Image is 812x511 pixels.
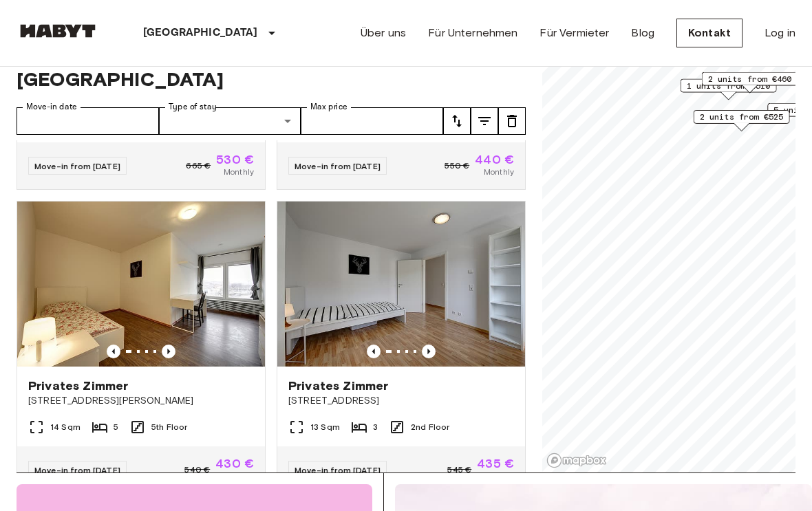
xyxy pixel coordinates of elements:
[484,470,514,482] span: Monthly
[631,25,654,41] a: Blog
[151,421,187,433] span: 5th Floor
[681,79,777,100] div: Map marker
[34,161,120,171] span: Move-in from [DATE]
[295,465,381,475] span: Move-in from [DATE]
[17,201,266,494] a: Marketing picture of unit DE-09-012-05MPrevious imagePrevious imagePrivates Zimmer[STREET_ADDRESS...
[443,107,471,135] button: tune
[428,25,517,41] a: Für Unternehmen
[702,72,798,94] div: Map marker
[310,101,348,113] label: Max price
[186,160,211,172] span: 665 €
[184,464,210,476] span: 540 €
[539,25,609,41] a: Für Vermieter
[143,25,258,41] p: [GEOGRAPHIC_DATA]
[484,166,514,178] span: Monthly
[295,161,381,171] span: Move-in from [DATE]
[224,166,254,178] span: Monthly
[26,101,77,113] label: Move-in date
[676,19,742,47] a: Kontakt
[50,421,81,433] span: 14 Sqm
[107,345,120,358] button: Previous image
[542,28,795,495] canvas: Map
[694,110,790,131] div: Map marker
[169,101,217,113] label: Type of stay
[17,202,265,367] img: Marketing picture of unit DE-09-012-05M
[445,160,469,172] span: 550 €
[447,464,471,476] span: 545 €
[162,345,175,358] button: Previous image
[34,465,120,475] span: Move-in from [DATE]
[477,457,514,470] span: 435 €
[277,202,525,367] img: Marketing picture of unit DE-09-015-03M
[224,470,254,482] span: Monthly
[310,421,340,433] span: 13 Sqm
[277,201,526,494] a: Marketing picture of unit DE-09-015-03MPrevious imagePrevious imagePrivates Zimmer[STREET_ADDRESS...
[17,24,99,38] img: Habyt
[288,394,514,408] span: [STREET_ADDRESS]
[28,378,128,394] span: Privates Zimmer
[17,107,159,135] input: Choose date
[411,421,449,433] span: 2nd Floor
[367,345,381,358] button: Previous image
[471,107,498,135] button: tune
[17,44,526,91] span: Private rooms and apartments for rent in [GEOGRAPHIC_DATA]
[422,345,436,358] button: Previous image
[216,153,254,166] span: 530 €
[373,421,378,433] span: 3
[546,453,607,468] a: Mapbox logo
[288,378,388,394] span: Privates Zimmer
[498,107,526,135] button: tune
[765,25,795,41] a: Log in
[215,457,254,470] span: 430 €
[475,153,514,166] span: 440 €
[361,25,406,41] a: Über uns
[114,421,118,433] span: 5
[700,111,784,123] span: 2 units from €525
[708,73,792,85] span: 2 units from €460
[687,80,771,92] span: 1 units from €510
[28,394,254,408] span: [STREET_ADDRESS][PERSON_NAME]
